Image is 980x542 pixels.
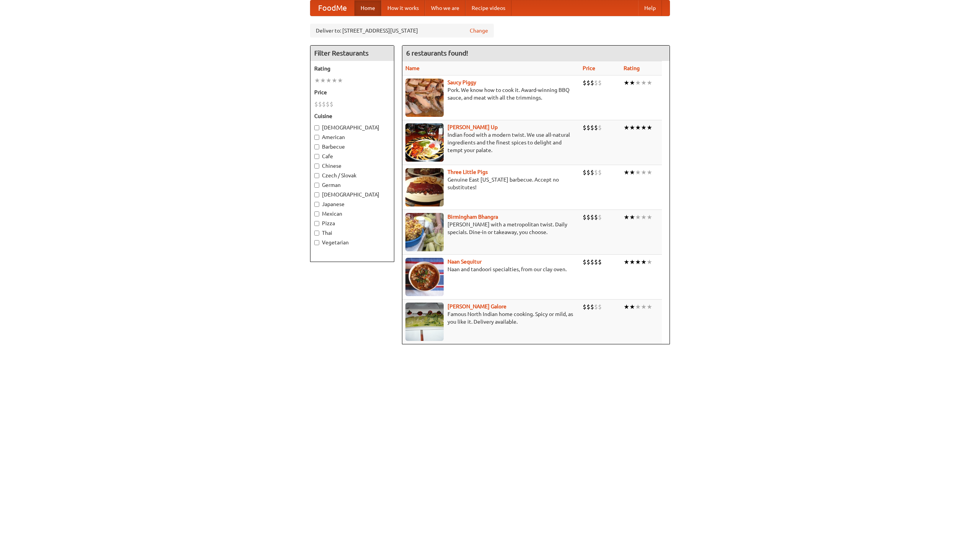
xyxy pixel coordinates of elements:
[448,79,476,85] a: Saucy Piggy
[314,183,319,188] input: German
[635,123,641,132] li: ★
[624,65,640,71] a: Rating
[448,303,506,309] b: [PERSON_NAME] Galore
[448,169,488,175] a: Three Little Pigs
[405,79,444,117] img: saucy.jpg
[641,123,647,132] li: ★
[598,258,602,266] li: $
[405,123,444,162] img: curryup.jpg
[598,213,602,221] li: $
[405,265,577,273] p: Naan and tandoori specialties, from our clay oven.
[594,168,598,177] li: $
[647,258,652,266] li: ★
[586,303,590,311] li: $
[635,213,641,221] li: ★
[590,213,594,221] li: $
[314,124,390,131] label: [DEMOGRAPHIC_DATA]
[594,123,598,132] li: $
[598,168,602,177] li: $
[314,221,319,226] input: Pizza
[448,124,498,130] b: [PERSON_NAME] Up
[641,79,647,87] li: ★
[314,154,319,159] input: Cafe
[405,131,577,154] p: Indian food with a modern twist. We use all-natural ingredients and the finest spices to delight ...
[314,239,390,246] label: Vegetarian
[318,100,322,108] li: $
[310,0,354,16] a: FoodMe
[629,79,635,87] li: ★
[594,258,598,266] li: $
[314,144,319,149] input: Barbecue
[326,100,330,108] li: $
[314,88,390,96] h5: Price
[635,258,641,266] li: ★
[314,164,319,169] input: Chinese
[322,100,326,108] li: $
[314,192,319,197] input: [DEMOGRAPHIC_DATA]
[641,258,647,266] li: ★
[629,213,635,221] li: ★
[330,100,333,108] li: $
[310,24,494,38] div: Deliver to: [STREET_ADDRESS][US_STATE]
[314,210,390,218] label: Mexican
[594,79,598,87] li: $
[594,213,598,221] li: $
[320,76,326,85] li: ★
[624,303,629,311] li: ★
[641,168,647,177] li: ★
[314,152,390,160] label: Cafe
[590,258,594,266] li: $
[310,46,394,61] h4: Filter Restaurants
[583,123,586,132] li: $
[594,303,598,311] li: $
[586,168,590,177] li: $
[405,213,444,251] img: bhangra.jpg
[583,79,586,87] li: $
[405,303,444,341] img: currygalore.jpg
[448,214,498,220] a: Birmingham Bhangra
[425,0,465,16] a: Who we are
[598,303,602,311] li: $
[405,258,444,296] img: naansequitur.jpg
[624,123,629,132] li: ★
[647,213,652,221] li: ★
[647,123,652,132] li: ★
[598,79,602,87] li: $
[314,211,319,216] input: Mexican
[314,100,318,108] li: $
[314,172,390,179] label: Czech / Slovak
[314,231,319,236] input: Thai
[635,168,641,177] li: ★
[583,258,586,266] li: $
[647,168,652,177] li: ★
[629,168,635,177] li: ★
[314,143,390,151] label: Barbecue
[314,200,390,208] label: Japanese
[314,76,320,85] li: ★
[314,162,390,170] label: Chinese
[598,123,602,132] li: $
[314,219,390,227] label: Pizza
[647,303,652,311] li: ★
[405,65,420,71] a: Name
[624,168,629,177] li: ★
[641,213,647,221] li: ★
[635,79,641,87] li: ★
[624,213,629,221] li: ★
[405,310,577,326] p: Famous North Indian home cooking. Spicy or mild, as you like it. Delivery available.
[314,135,319,140] input: American
[647,79,652,87] li: ★
[314,229,390,237] label: Thai
[624,258,629,266] li: ★
[586,258,590,266] li: $
[448,259,482,265] a: Naan Sequitur
[590,123,594,132] li: $
[314,133,390,141] label: American
[314,173,319,178] input: Czech / Slovak
[629,258,635,266] li: ★
[583,65,595,71] a: Price
[629,303,635,311] li: ★
[465,0,511,16] a: Recipe videos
